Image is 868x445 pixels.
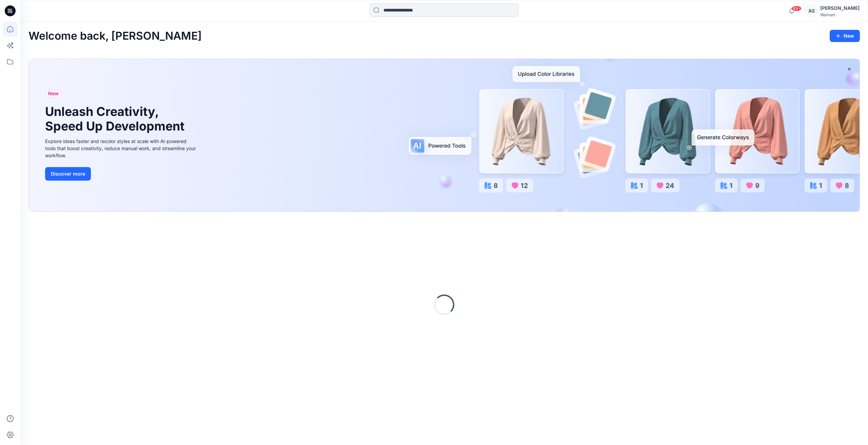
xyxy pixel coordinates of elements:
h2: Welcome back, [PERSON_NAME] [28,30,202,42]
span: 99+ [791,6,802,11]
div: [PERSON_NAME] [820,4,860,12]
div: Walmart [820,12,860,17]
h1: Unleash Creativity, Speed Up Development [45,104,188,134]
div: AS [805,5,817,17]
span: New [48,89,59,98]
div: Explore ideas faster and recolor styles at scale with AI-powered tools that boost creativity, red... [45,138,198,159]
button: Discover more [45,167,91,181]
button: New [830,30,860,42]
a: Discover more [45,167,198,181]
